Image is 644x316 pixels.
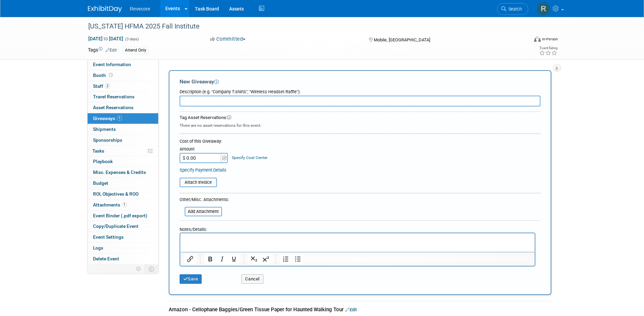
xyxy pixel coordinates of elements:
a: Event Settings [88,232,158,242]
span: to [103,36,109,41]
span: [DATE] [DATE] [88,36,124,42]
span: 1 [117,116,122,121]
span: Budget [93,180,108,186]
a: Specify Payment Details [180,167,226,173]
span: Sponsorships [93,137,122,143]
span: Mobile, [GEOGRAPHIC_DATA] [374,37,430,42]
span: (3 days) [125,37,139,41]
div: Other/Misc. Attachments: [180,197,229,204]
button: Bold [204,254,216,264]
a: Shipments [88,124,158,135]
button: Cancel [241,274,263,284]
iframe: Rich Text Area [180,233,535,252]
span: Search [506,6,522,12]
div: In-Person [542,37,558,42]
div: Cost of this Giveaway: [180,138,540,144]
a: Edit [106,48,117,53]
td: Toggle Event Tabs [144,264,158,273]
button: Bullet list [292,254,303,264]
div: Event Rating [539,46,557,50]
a: Misc. Expenses & Credits [88,167,158,178]
span: ROI, Objectives & ROO [93,191,139,197]
span: Playbook [93,159,113,164]
div: Notes/Details: [180,223,535,233]
button: Italic [216,254,228,264]
a: Budget [88,178,158,189]
div: New Giveaway [180,78,540,85]
span: Travel Reservations [93,94,134,99]
span: Event Information [93,62,131,67]
button: Numbered list [280,254,292,264]
a: Asset Reservations [88,102,158,113]
a: Event Binder (.pdf export) [88,211,158,221]
a: Event Information [88,59,158,70]
span: Giveaways [93,116,122,121]
button: Underline [228,254,240,264]
button: Subscript [248,254,260,264]
a: Edit [345,307,357,312]
span: Attachments [93,202,127,208]
div: Description (e.g. "Company T-shirts", "Wireless Headset Raffle"): [180,86,540,95]
a: Booth [88,70,158,81]
div: Event Format [488,35,558,45]
span: Tasks [92,148,104,154]
a: Travel Reservations [88,92,158,102]
td: Tags [88,46,117,54]
span: 2 [105,83,110,88]
button: Insert/edit link [184,254,196,264]
a: Specify Cost Center [232,155,268,160]
span: Event Binder (.pdf export) [93,213,147,218]
span: Misc. Expenses & Credits [93,170,146,175]
a: Giveaways1 [88,113,158,124]
a: Logs [88,243,158,253]
a: Attachments1 [88,200,158,210]
div: There are no asset reservations for this event. [180,121,540,129]
span: Shipments [93,126,116,132]
span: Booth [93,73,114,78]
span: Asset Reservations [93,105,133,110]
button: Committed [208,36,248,43]
img: Format-Inperson.png [534,36,541,42]
a: Playbook [88,156,158,167]
span: Event Settings [93,234,124,240]
span: Staff [93,83,110,89]
span: Revecore [130,6,150,12]
button: Save [180,274,202,284]
a: ROI, Objectives & ROO [88,189,158,199]
img: ExhibitDay [88,6,122,13]
div: Tag Asset Reservations: [180,115,540,121]
div: Amazon - Cellophane Baggies/Green Tissue Paper for Haunted Walking Tour [169,306,551,313]
div: [US_STATE] HFMA 2025 Fall Institute [86,20,518,33]
div: Amount [180,146,229,153]
span: Logs [93,245,103,251]
span: Copy/Duplicate Event [93,223,139,229]
span: Booth not reserved yet [108,73,114,78]
img: Rachael Sires [537,2,550,15]
a: Delete Event [88,254,158,264]
span: 1 [122,202,127,207]
span: Delete Event [93,256,119,261]
button: Superscript [260,254,272,264]
a: Search [497,3,528,15]
a: Staff2 [88,81,158,92]
a: Copy/Duplicate Event [88,221,158,232]
a: Sponsorships [88,135,158,145]
div: Attend Only [123,47,148,54]
a: Tasks [88,146,158,156]
td: Personalize Event Tab Strip [133,264,145,273]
